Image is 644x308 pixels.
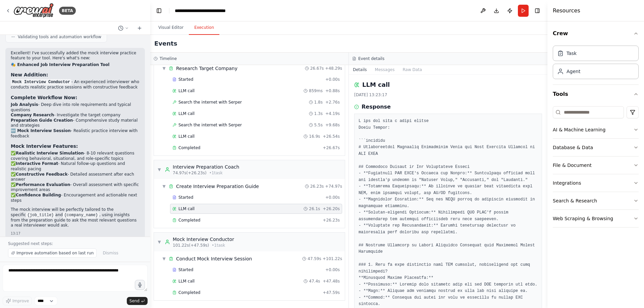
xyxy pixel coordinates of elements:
[162,184,166,189] span: ▼
[11,172,140,182] li: ✅ - Detailed assessment after each answer
[11,161,140,172] li: ✅ - Natural follow-up questions and realistic pacing
[153,21,189,35] button: Visual Editor
[309,134,320,139] span: 16.9s
[11,79,71,85] code: Mock Interview Conductor
[178,122,242,128] span: Search the internet with Serper
[11,207,140,228] p: The mock interview will be perfectly tailored to the specific and , using insights from the prepa...
[325,122,340,128] span: + 9.68s
[325,66,342,71] span: + 48.29s
[11,113,140,118] li: - Investigate the target company
[63,212,99,218] code: {company_name}
[323,256,342,261] span: + 101.22s
[325,100,340,105] span: + 2.76s
[553,121,639,138] button: AI & Machine Learning
[16,172,67,177] strong: Constructive Feedback
[178,77,193,82] span: Started
[11,72,48,77] strong: New Addition:
[16,161,58,166] strong: Interactive Format
[323,218,340,223] span: + 26.23s
[16,193,61,197] strong: Confidence Building
[11,79,140,90] li: - An experienced interviewer who conducts realistic practice sessions with constructive feedback
[11,128,71,133] strong: 🆕 Mock Interview Session
[18,34,101,40] span: Validating tools and automation workflow
[178,134,195,139] span: LLM call
[157,239,161,245] span: ▼
[176,65,237,72] div: Research Target Company
[154,6,164,15] button: Hide left sidebar
[178,100,242,105] span: Search the internet with Serper
[533,6,542,15] button: Hide right sidebar
[11,113,54,117] strong: Company Research
[553,215,613,222] div: Web Scraping & Browsing
[325,195,340,200] span: + 0.00s
[99,248,121,258] button: Dismiss
[362,103,391,111] h3: Response
[11,118,140,128] li: - Comprehensive study material and strategies
[127,297,148,305] button: Send
[323,206,340,211] span: + 26.20s
[325,184,342,189] span: + 74.97s
[129,298,140,304] span: Send
[309,88,323,94] span: 859ms
[371,65,399,74] button: Messages
[157,167,161,172] span: ▼
[59,7,76,15] div: BETA
[3,297,32,305] button: Improve
[8,248,97,258] button: Improve automation based on last run
[212,243,225,248] span: • 1 task
[553,139,639,156] button: Database & Data
[323,134,340,139] span: + 26.54s
[11,182,140,193] li: ✅ - Overall assessment with specific improvement areas
[11,231,140,236] div: 13:17
[11,102,140,113] li: - Deep dive into role requirements and typical questions
[553,210,639,227] button: Web Scraping & Browsing
[308,256,321,261] span: 47.59s
[154,39,177,48] h2: Events
[173,170,207,176] span: 74.97s (+26.23s)
[11,62,109,67] strong: 🎭 Enhanced Job Interview Preparation Tool
[325,267,340,272] span: + 0.00s
[11,143,78,149] strong: Mock Interview Features:
[173,243,209,248] span: 101.22s (+47.59s)
[178,195,193,200] span: Started
[26,212,55,218] code: {job_title}
[176,183,259,190] div: Create Interview Preparation Guide
[178,279,195,284] span: LLM call
[178,218,200,223] span: Completed
[553,7,580,15] h4: Resources
[178,88,195,94] span: LLM call
[178,267,193,272] span: Started
[16,151,84,156] strong: Realistic Interview Simulation
[103,250,118,256] span: Dismiss
[11,95,77,100] strong: Complete Workflow Now:
[567,68,580,75] div: Agent
[358,56,384,61] h3: Event details
[16,250,94,256] span: Improve automation based on last run
[178,206,195,211] span: LLM call
[362,80,390,89] h2: LLM call
[11,102,38,107] strong: Job Analysis
[354,92,542,98] div: [DATE] 13:23:17
[173,236,234,243] div: Mock Interview Conductor
[323,145,340,150] span: + 26.67s
[11,51,140,61] p: Excellent! I've successfully added the mock interview practice feature to your tool. Here's what'...
[8,241,142,246] p: Suggested next steps:
[553,104,639,233] div: Tools
[176,255,252,262] div: Conduct Mock Interview Session
[178,290,200,295] span: Completed
[398,65,426,74] button: Raw Data
[553,157,639,174] button: File & Document
[323,279,340,284] span: + 47.48s
[162,256,166,261] span: ▼
[553,24,639,43] button: Crew
[310,66,324,71] span: 26.67s
[209,170,223,176] span: • 1 task
[349,65,371,74] button: Details
[553,126,605,133] div: AI & Machine Learning
[325,88,340,94] span: + 0.88s
[178,111,195,116] span: LLM call
[325,111,340,116] span: + 4.19s
[309,279,320,284] span: 47.4s
[178,145,200,150] span: Completed
[160,56,177,61] h3: Timeline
